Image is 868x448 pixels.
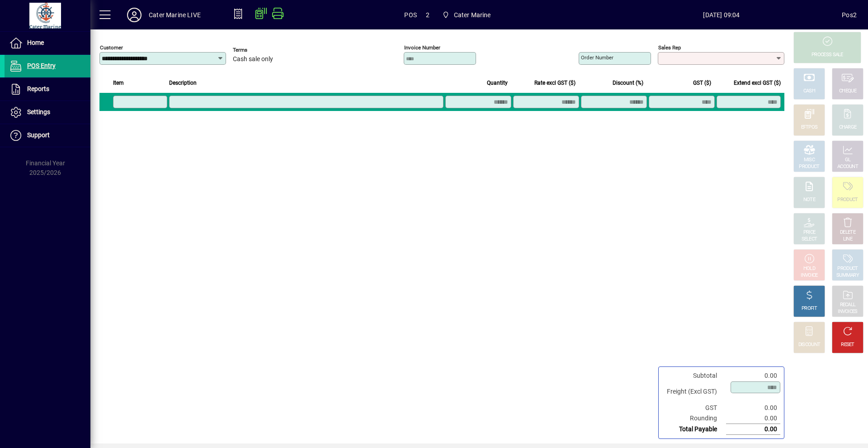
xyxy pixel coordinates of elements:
div: PRICE [803,229,816,236]
mat-label: Sales rep [658,44,681,51]
span: Discount (%) [613,78,643,88]
mat-label: Order number [581,54,613,61]
div: Cater Marine LIVE [149,8,201,22]
div: PRODUCT [837,265,858,272]
button: Profile [120,7,149,23]
span: Reports [27,85,49,92]
span: POS [404,8,417,22]
div: GL [845,157,851,164]
div: NOTE [803,197,815,203]
mat-label: Invoice number [404,44,440,51]
td: Freight (Excl GST) [662,381,726,403]
div: ACCOUNT [837,164,858,170]
div: DELETE [840,229,855,236]
div: CHEQUE [839,88,856,95]
span: Quantity [487,78,508,88]
div: EFTPOS [801,124,818,131]
span: Settings [27,108,50,116]
td: Subtotal [662,371,726,381]
span: Home [27,39,44,46]
span: Terms [233,47,287,53]
span: Support [27,131,50,139]
span: Cater Marine [439,7,495,23]
td: Total Payable [662,424,726,435]
div: MISC [804,157,815,164]
a: Reports [5,78,90,101]
div: RESET [841,342,854,348]
div: HOLD [803,265,815,272]
a: Support [5,124,90,147]
div: DISCOUNT [798,342,820,348]
span: Description [169,78,197,88]
a: Home [5,32,90,54]
span: Rate excl GST ($) [534,78,576,88]
div: PRODUCT [799,164,819,170]
span: Extend excl GST ($) [734,78,781,88]
span: Cash sale only [233,56,273,63]
td: 0.00 [726,371,780,381]
div: SUMMARY [836,272,859,279]
td: 0.00 [726,403,780,413]
div: PROCESS SALE [811,52,843,58]
span: 2 [426,8,429,22]
div: INVOICES [838,308,857,315]
span: [DATE] 09:04 [601,8,842,22]
span: GST ($) [693,78,711,88]
div: SELECT [802,236,817,243]
a: Settings [5,101,90,124]
div: RECALL [840,302,856,308]
div: CHARGE [839,124,857,131]
td: Rounding [662,413,726,424]
div: PRODUCT [837,197,858,203]
td: GST [662,403,726,413]
td: 0.00 [726,424,780,435]
div: CASH [803,88,815,95]
div: Pos2 [842,8,857,22]
div: LINE [843,236,852,243]
td: 0.00 [726,413,780,424]
mat-label: Customer [100,44,123,51]
span: Cater Marine [454,8,491,22]
div: INVOICE [801,272,817,279]
span: Item [113,78,124,88]
span: POS Entry [27,62,56,69]
div: PROFIT [802,305,817,312]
